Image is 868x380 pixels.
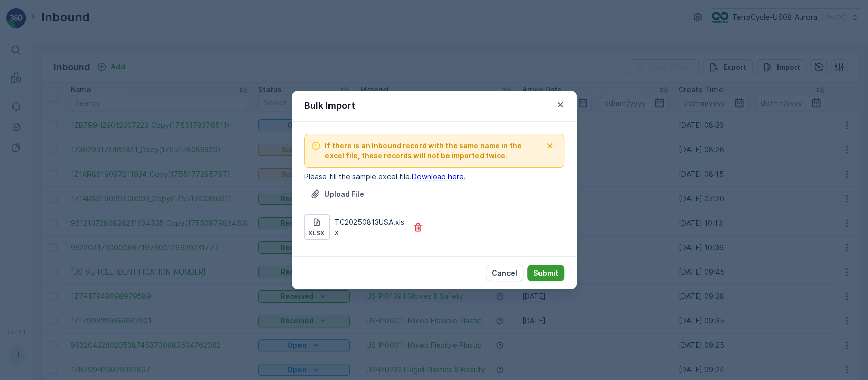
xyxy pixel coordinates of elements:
[492,268,517,278] p: Cancel
[412,172,466,181] a: Download here.
[308,229,325,237] p: xlsx
[304,99,355,113] p: Bulk Import
[533,268,558,278] p: Submit
[324,189,364,199] p: Upload File
[304,172,564,182] p: Please fill the sample excel file.
[304,186,370,202] button: Upload File
[486,265,523,281] button: Cancel
[527,265,564,281] button: Submit
[325,141,542,161] span: If there is an Inbound record with the same name in the excel file, these records will not be imp...
[335,217,407,237] p: TC20250813USA.xlsx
